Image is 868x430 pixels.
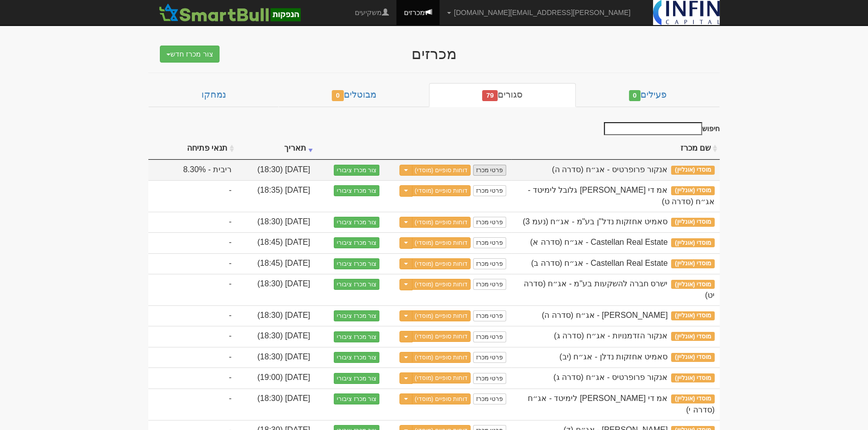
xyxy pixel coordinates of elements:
a: דוחות סופיים (מוסדי) [412,165,471,176]
span: Castellan Real Estate - אג״ח (סדרה א) [530,238,668,246]
a: מבוטלים [279,83,429,107]
a: פרטי מכרז [473,237,506,248]
td: - [148,388,237,420]
label: חיפוש [600,122,720,135]
td: [DATE] (19:00) [237,367,315,388]
div: מכרזים [239,46,629,62]
span: אנקור פרופרטיס - אג״ח (סדרה ה) [552,165,668,174]
button: צור מכרז ציבורי [334,185,379,196]
a: פרטי מכרז [473,373,506,384]
span: מוסדי (אונליין) [671,166,715,175]
td: [DATE] (18:35) [237,180,315,212]
span: מוסדי (אונליין) [671,280,715,289]
span: 0 [332,90,344,101]
span: מוסדי (אונליין) [671,259,715,268]
td: [DATE] (18:45) [237,232,315,253]
button: צור מכרז ציבורי [334,352,379,363]
a: פרטי מכרז [473,352,506,363]
a: דוחות סופיים (מוסדי) [412,393,471,404]
a: דוחות סופיים (מוסדי) [412,372,471,383]
th: שם מכרז : activate to sort column ascending [511,138,720,160]
td: [DATE] (18:30) [237,326,315,347]
span: מוסדי (אונליין) [671,186,715,195]
span: אמ די גי ריאל אסטייט גלובל לימיטד - אג״ח (סדרה ט) [528,186,715,206]
span: ישרס חברה להשקעות בע"מ - אג״ח (סדרה יט) [524,279,715,299]
td: [DATE] (18:30) [237,274,315,305]
td: ריבית - 8.30% [148,160,237,181]
td: [DATE] (18:30) [237,388,315,420]
button: צור מכרז ציבורי [334,237,379,248]
a: פרטי מכרז [473,310,506,321]
td: - [148,347,237,368]
span: סאמיט אחזקות נדל"ן בע"מ - אג״ח (נעמ 3) [523,217,668,226]
span: מוסדי (אונליין) [671,311,715,320]
a: פרטי מכרז [473,165,506,176]
td: [DATE] (18:30) [237,160,315,181]
input: חיפוש [604,122,702,135]
span: 79 [482,90,498,101]
a: דוחות סופיים (מוסדי) [412,185,471,196]
td: [DATE] (18:30) [237,347,315,368]
button: צור מכרז ציבורי [334,373,379,384]
span: מוסדי (אונליין) [671,332,715,341]
a: דוחות סופיים (מוסדי) [412,237,471,248]
a: דוחות סופיים (מוסדי) [412,279,471,290]
button: צור מכרז ציבורי [334,393,379,404]
a: פעילים [576,83,720,107]
td: - [148,326,237,347]
span: אנקור הזדמנויות - אג״ח (סדרה ג) [554,331,668,340]
button: צור מכרז חדש [160,46,220,63]
a: דוחות סופיים (מוסדי) [412,310,471,321]
button: צור מכרז ציבורי [334,258,379,269]
button: צור מכרז ציבורי [334,331,379,342]
td: - [148,367,237,388]
button: צור מכרז ציבורי [334,310,379,321]
td: - [148,232,237,253]
a: סגורים [429,83,576,107]
span: מוסדי (אונליין) [671,238,715,247]
a: דוחות סופיים (מוסדי) [412,331,471,342]
a: פרטי מכרז [473,258,506,269]
a: פרטי מכרז [473,185,506,196]
span: מוסדי (אונליין) [671,394,715,403]
a: דוחות סופיים (מוסדי) [412,352,471,363]
td: - [148,180,237,212]
span: אמ די גי ריאל אסטייט גלובל לימיטד - אג״ח (סדרה י) [528,394,715,414]
a: דוחות סופיים (מוסדי) [412,217,471,228]
td: [DATE] (18:30) [237,212,315,233]
a: פרטי מכרז [473,331,506,342]
a: נמחקו [148,83,279,107]
span: אנקור פרופרטיס - אג״ח (סדרה ג) [553,373,668,381]
button: צור מכרז ציבורי [334,279,379,290]
span: Castellan Real Estate - אג״ח (סדרה ב) [531,259,668,267]
th: תאריך : activate to sort column ascending [237,138,315,160]
span: קופרליין - אג״ח (סדרה ה) [542,311,668,319]
td: - [148,253,237,274]
span: מוסדי (אונליין) [671,373,715,382]
span: סאמיט אחזקות נדלן - אג״ח (יב) [559,352,668,361]
td: - [148,305,237,326]
span: מוסדי (אונליין) [671,218,715,227]
a: פרטי מכרז [473,279,506,290]
td: - [148,212,237,233]
a: פרטי מכרז [473,393,506,404]
button: צור מכרז ציבורי [334,217,379,228]
td: [DATE] (18:45) [237,253,315,274]
a: פרטי מכרז [473,217,506,228]
th: תנאי פתיחה : activate to sort column ascending [148,138,237,160]
a: דוחות סופיים (מוסדי) [412,258,471,269]
button: צור מכרז ציבורי [334,165,379,176]
td: [DATE] (18:30) [237,305,315,326]
td: - [148,274,237,305]
span: 0 [629,90,641,101]
span: מוסדי (אונליין) [671,353,715,362]
img: SmartBull Logo [156,3,303,23]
